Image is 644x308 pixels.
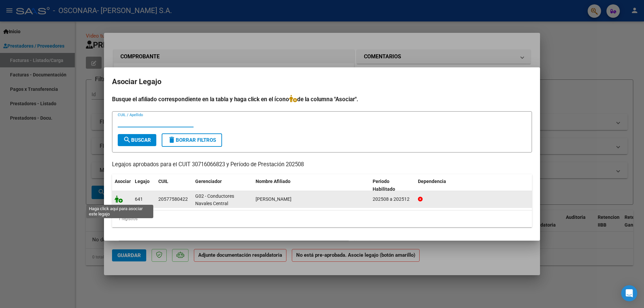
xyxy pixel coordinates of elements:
datatable-header-cell: Dependencia [415,174,532,196]
div: 20577580422 [158,195,188,203]
span: G02 - Conductores Navales Central [195,193,234,206]
span: Periodo Habilitado [373,179,395,192]
div: 202508 a 202512 [373,195,413,203]
span: Dependencia [418,179,446,184]
p: Legajos aprobados para el CUIT 30716066823 y Período de Prestación 202508 [112,161,532,169]
datatable-header-cell: Periodo Habilitado [370,174,415,196]
div: 1 registros [112,210,532,227]
span: CUIL [158,179,168,184]
datatable-header-cell: Legajo [132,174,156,196]
button: Borrar Filtros [162,133,222,147]
h2: Asociar Legajo [112,75,532,88]
span: Gerenciador [195,179,222,184]
span: TOLAY MATHEO BENJAMIN [256,196,291,202]
datatable-header-cell: CUIL [156,174,193,196]
span: Nombre Afiliado [256,179,290,184]
span: Borrar Filtros [168,137,216,143]
h4: Busque el afiliado correspondiente en la tabla y haga click en el ícono de la columna "Asociar". [112,95,532,104]
datatable-header-cell: Nombre Afiliado [253,174,370,196]
datatable-header-cell: Gerenciador [193,174,253,196]
button: Buscar [118,134,156,146]
mat-icon: delete [168,136,176,144]
span: Legajo [135,179,150,184]
div: Open Intercom Messenger [621,285,637,301]
span: Asociar [115,179,131,184]
span: 641 [135,196,143,202]
span: Buscar [123,137,151,143]
datatable-header-cell: Asociar [112,174,132,196]
mat-icon: search [123,136,131,144]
